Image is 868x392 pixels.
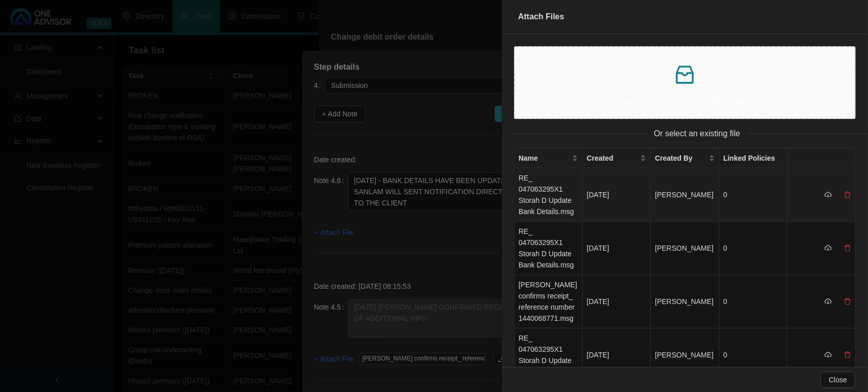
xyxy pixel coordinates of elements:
[655,153,706,164] span: Created By
[720,328,788,382] td: 0
[821,372,855,388] button: Close
[655,244,713,252] span: [PERSON_NAME]
[583,168,651,222] td: [DATE]
[655,351,713,359] span: [PERSON_NAME]
[515,47,855,118] span: inboxDrag & drop files here or click to upload
[720,275,788,328] td: 0
[673,63,697,87] span: inbox
[515,168,583,222] td: RE_ 047063295X1 Storah D Update Bank Details.msg
[655,297,713,306] span: [PERSON_NAME]
[720,148,788,168] th: Linked Policies
[583,222,651,275] td: [DATE]
[515,328,583,382] td: RE_ 047063295X1 Storah D Update Bank Details.msg
[519,153,570,164] span: Name
[515,148,583,168] th: Name
[720,168,788,222] td: 0
[583,148,651,168] th: Created
[825,298,832,305] span: cloud-download
[844,191,851,198] span: delete
[587,153,638,164] span: Created
[720,222,788,275] td: 0
[829,374,847,385] span: Close
[583,275,651,328] td: [DATE]
[825,245,832,252] span: cloud-download
[583,328,651,382] td: [DATE]
[515,222,583,275] td: RE_ 047063295X1 Storah D Update Bank Details.msg
[825,191,832,198] span: cloud-download
[523,95,847,108] p: Drag & drop files here or click to upload
[655,191,713,199] span: [PERSON_NAME]
[651,148,719,168] th: Created By
[646,127,749,140] span: Or select an existing file
[518,12,564,21] span: Attach Files
[825,351,832,358] span: cloud-download
[844,298,851,305] span: delete
[844,245,851,252] span: delete
[844,351,851,358] span: delete
[515,275,583,328] td: [PERSON_NAME] confirms receipt_ reference number 1440068771.msg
